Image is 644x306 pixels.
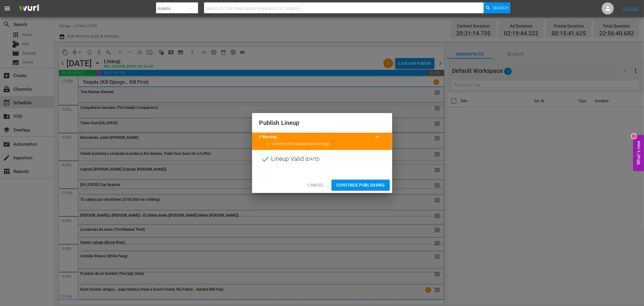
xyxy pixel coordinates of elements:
img: ans4CAIJ8jUAAAAAAAAAAAAAAAAAAAAAAAAgQb4GAAAAAAAAAAAAAAAAAAAAAAAAJMjXAAAAAAAAAAAAAAAAAAAAAAAAgAT5G... [14,2,43,16]
button: Cancel [303,180,329,191]
button: Open Feedback Widget [633,135,644,171]
li: 1 event in this lineup has warnings. [271,141,385,147]
h2: Publish Lineup [259,118,385,128]
span: keyboard_arrow_up [374,133,381,141]
span: Search [493,2,509,13]
title: 1 Warning [259,134,370,140]
span: Continue Publishing [336,181,385,189]
button: keyboard_arrow_up [370,130,385,144]
button: Continue Publishing [332,180,390,191]
span: ( [DATE] ) [306,155,320,164]
div: Lineup Valid [252,150,392,168]
div: 2 [632,134,636,139]
span: menu [4,5,11,12]
a: Sign Out [623,6,638,11]
span: Cancel [307,181,324,189]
